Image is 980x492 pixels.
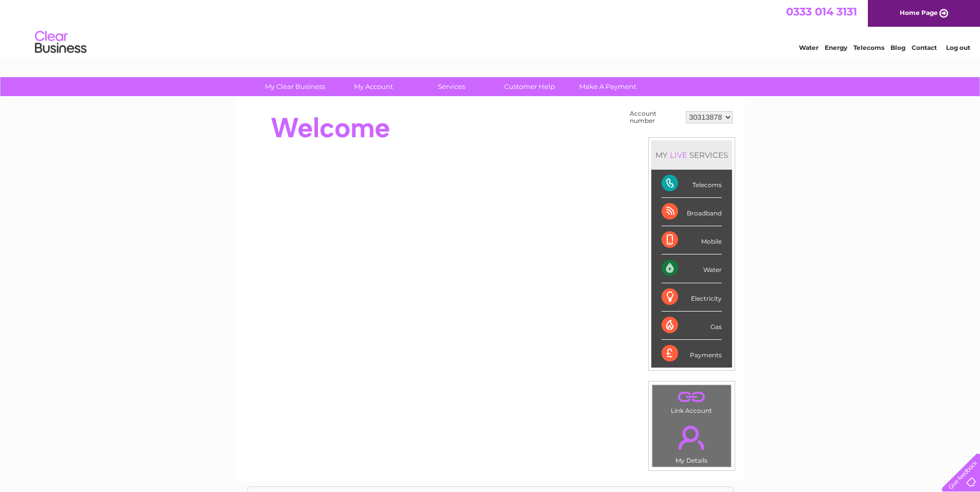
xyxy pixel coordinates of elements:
div: MY SERVICES [651,140,732,170]
a: My Clear Business [253,77,337,96]
div: Clear Business is a trading name of Verastar Limited (registered in [GEOGRAPHIC_DATA] No. 3667643... [247,6,734,50]
a: Contact [912,44,937,51]
div: Mobile [662,226,722,254]
a: Log out [946,44,970,51]
a: My Account [331,77,416,96]
a: Energy [825,44,847,51]
div: Telecoms [662,170,722,198]
a: Water [799,44,818,51]
img: logo.png [34,27,87,58]
div: Broadband [662,198,722,226]
a: Make A Payment [565,77,650,96]
a: . [655,420,728,455]
div: Electricity [662,283,722,312]
td: Account number [627,107,683,127]
a: 0333 014 3131 [786,5,857,18]
a: . [655,388,728,406]
div: Gas [662,312,722,340]
a: Telecoms [853,44,884,51]
div: Water [662,254,722,283]
a: Customer Help [487,77,572,96]
td: My Details [652,417,732,467]
div: LIVE [668,150,689,160]
td: Link Account [652,385,732,417]
a: Blog [890,44,905,51]
a: Services [409,77,494,96]
div: Payments [662,340,722,368]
